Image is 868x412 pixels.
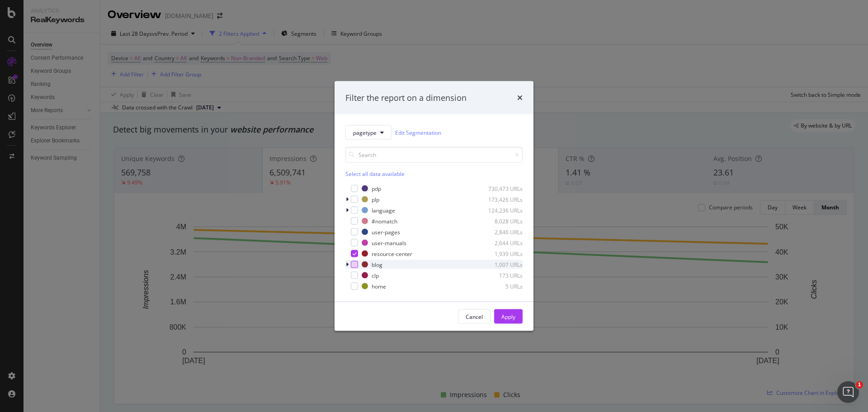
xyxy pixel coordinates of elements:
div: modal [335,81,533,331]
div: Select all data available [345,170,523,178]
div: user-manuals [372,239,406,246]
span: 1 [856,381,863,388]
div: 2,846 URLs [478,228,523,236]
div: user-pages [372,228,400,236]
div: Filter the report on a dimension [345,92,467,104]
button: Cancel [458,309,491,324]
input: Search [345,147,523,163]
div: blog [372,260,382,268]
div: 8,028 URLs [478,217,523,225]
span: pagetype [353,128,377,136]
button: pagetype [345,125,392,140]
div: 5 URLs [478,282,523,290]
iframe: Intercom live chat [837,381,859,403]
div: pdp [372,185,381,192]
div: 1,939 URLs [478,250,523,257]
div: Cancel [466,313,483,320]
div: plp [372,195,379,203]
div: Apply [501,313,515,320]
a: Edit Segmentation [395,128,441,137]
div: language [372,206,395,214]
div: 173,426 URLs [478,195,523,203]
div: 124,236 URLs [478,206,523,214]
button: Apply [494,309,523,324]
div: 173 URLs [478,271,523,279]
div: #nomatch [372,217,397,225]
div: clp [372,271,379,279]
div: 1,007 URLs [478,260,523,268]
div: times [517,92,523,104]
div: resource-center [372,250,412,257]
div: home [372,282,386,290]
div: 2,644 URLs [478,239,523,246]
div: 730,473 URLs [478,185,523,192]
